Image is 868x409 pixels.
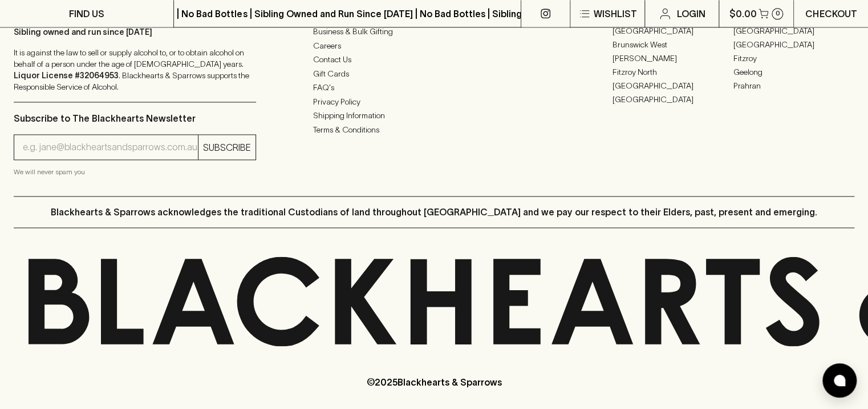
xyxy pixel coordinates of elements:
[612,79,733,93] a: [GEOGRAPHIC_DATA]
[313,95,555,109] a: Privacy Policy
[594,7,637,21] p: Wishlist
[69,7,104,21] p: FIND US
[834,375,845,386] img: bubble-icon
[313,39,555,53] a: Careers
[733,38,854,51] a: [GEOGRAPHIC_DATA]
[203,141,251,154] p: SUBSCRIBE
[313,109,555,122] a: Shipping Information
[733,79,854,93] a: Prahran
[775,10,780,17] p: 0
[14,166,256,178] p: We will never spam you
[198,135,255,159] button: SUBSCRIBE
[313,81,555,94] a: FAQ's
[313,67,555,81] a: Gift Cards
[612,65,733,79] a: Fitzroy North
[14,71,119,80] strong: Liquor License #32064953
[733,51,854,65] a: Fitzroy
[14,26,256,38] p: Sibling owned and run since [DATE]
[733,65,854,79] a: Geelong
[612,24,733,38] a: [GEOGRAPHIC_DATA]
[612,38,733,51] a: Brunswick West
[51,205,817,219] p: Blackhearts & Sparrows acknowledges the traditional Custodians of land throughout [GEOGRAPHIC_DAT...
[23,138,198,157] input: e.g. jane@blackheartsandsparrows.com.au
[313,25,555,38] a: Business & Bulk Gifting
[805,7,857,21] p: Checkout
[612,93,733,106] a: [GEOGRAPHIC_DATA]
[676,7,705,21] p: Login
[313,123,555,137] a: Terms & Conditions
[313,53,555,66] a: Contact Us
[14,47,256,93] p: It is against the law to sell or supply alcohol to, or to obtain alcohol on behalf of a person un...
[612,51,733,65] a: [PERSON_NAME]
[733,24,854,38] a: [GEOGRAPHIC_DATA]
[14,111,256,125] p: Subscribe to The Blackhearts Newsletter
[729,7,756,21] p: $0.00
